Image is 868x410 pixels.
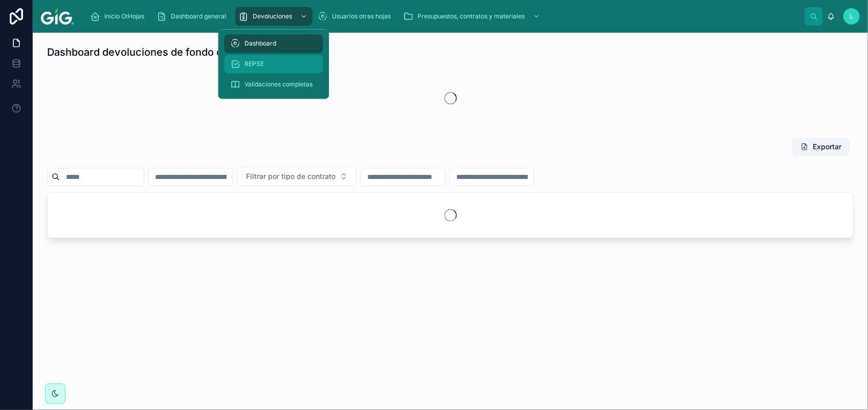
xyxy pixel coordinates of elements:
span: Devoluciones [253,12,292,20]
span: Inicio OtHojas [104,12,144,20]
span: Presupuestos, contratos y materiales [417,12,525,20]
h1: Dashboard devoluciones de fondo de garantía [47,45,271,59]
a: Devoluciones [235,7,313,26]
span: Dashboard general [171,12,226,20]
button: Select Button [237,167,357,186]
a: Usuarios otras hojas [315,7,398,26]
a: Dashboard general [153,7,233,26]
img: App logo [41,8,74,25]
a: Dashboard [225,35,323,53]
span: Validaciones completas [245,81,313,89]
span: REPSE [245,60,264,69]
span: Filtrar por tipo de contrato [246,171,336,181]
a: REPSE [225,55,323,74]
span: Dashboard [245,40,277,48]
a: Presupuestos, contratos y materiales [400,7,545,26]
span: L [850,12,854,20]
button: Exportar [792,138,850,156]
a: Validaciones completas [225,76,323,94]
div: scrollable content [82,5,805,28]
span: Usuarios otras hojas [332,12,391,20]
a: Inicio OtHojas [87,7,151,26]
